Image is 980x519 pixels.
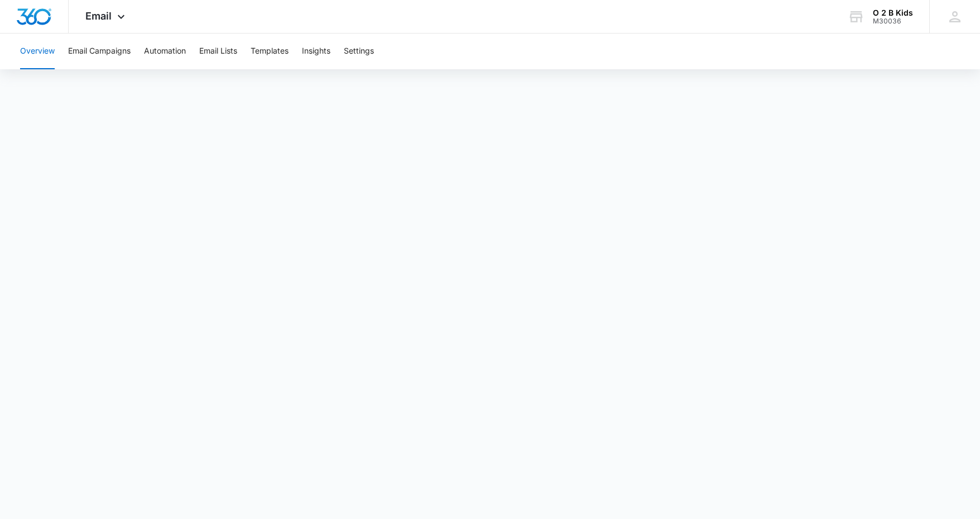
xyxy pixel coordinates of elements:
button: Automation [144,34,186,69]
button: Overview [20,34,55,69]
button: Templates [251,34,289,69]
button: Insights [302,34,330,69]
button: Email Lists [199,34,237,69]
button: Settings [344,34,374,69]
span: Email [85,10,112,22]
button: Email Campaigns [68,34,131,69]
div: account id [873,17,913,25]
div: account name [873,8,913,17]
